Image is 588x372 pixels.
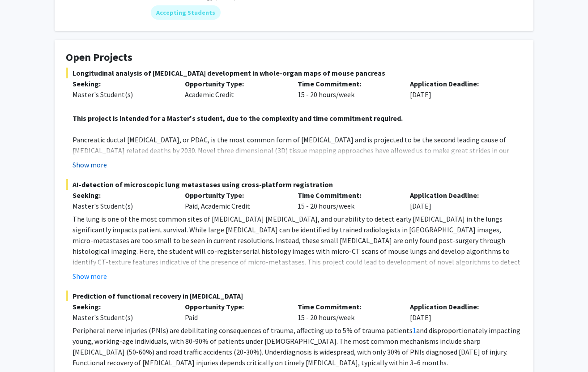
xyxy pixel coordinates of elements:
[185,78,284,89] p: Opportunity Type:
[185,301,284,312] p: Opportunity Type:
[66,291,522,301] span: Prediction of functional recovery in [MEDICAL_DATA]
[185,190,284,201] p: Opportunity Type:
[178,301,290,323] div: Paid
[66,68,522,78] span: Longitudinal analysis of [MEDICAL_DATA] development in whole-organ maps of mouse pancreas
[403,301,516,323] div: [DATE]
[298,78,396,89] p: Time Commitment:
[291,301,403,323] div: 15 - 20 hours/week
[410,78,509,89] p: Application Deadline:
[291,190,403,211] div: 15 - 20 hours/week
[403,190,516,211] div: [DATE]
[72,312,171,323] div: Master's Student(s)
[403,78,516,100] div: [DATE]
[72,326,520,367] span: and disproportionately impacting young, working-age individuals, with 80-90% of patients under [D...
[291,78,403,100] div: 15 - 20 hours/week
[151,5,221,20] mat-chip: Accepting Students
[178,190,290,211] div: Paid, Academic Credit
[72,326,413,335] span: Peripheral nerve injuries (PNIs) are debilitating consequences of trauma, affecting up to 5% of t...
[72,78,171,89] p: Seeking:
[72,190,171,201] p: Seeking:
[72,214,522,289] p: The lung is one of the most common sites of [MEDICAL_DATA] [MEDICAL_DATA], and our ability to det...
[410,190,509,201] p: Application Deadline:
[298,301,396,312] p: Time Commitment:
[72,89,171,100] div: Master's Student(s)
[72,201,171,211] div: Master's Student(s)
[7,332,38,365] iframe: Chat
[72,301,171,312] p: Seeking:
[72,114,403,123] strong: This project is intended for a Master's student, due to the complexity and time commitment required.
[298,190,396,201] p: Time Commitment:
[410,301,509,312] p: Application Deadline:
[66,179,522,190] span: AI-detection of microscopic lung metastases using cross-platform registration
[72,134,522,199] p: Pancreatic ductal [MEDICAL_DATA], or PDAC, is the most common form of [MEDICAL_DATA] and is proje...
[413,326,416,335] a: 1
[66,51,522,64] h4: Open Projects
[72,159,107,170] button: Show more
[72,271,107,282] button: Show more
[178,78,290,100] div: Academic Credit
